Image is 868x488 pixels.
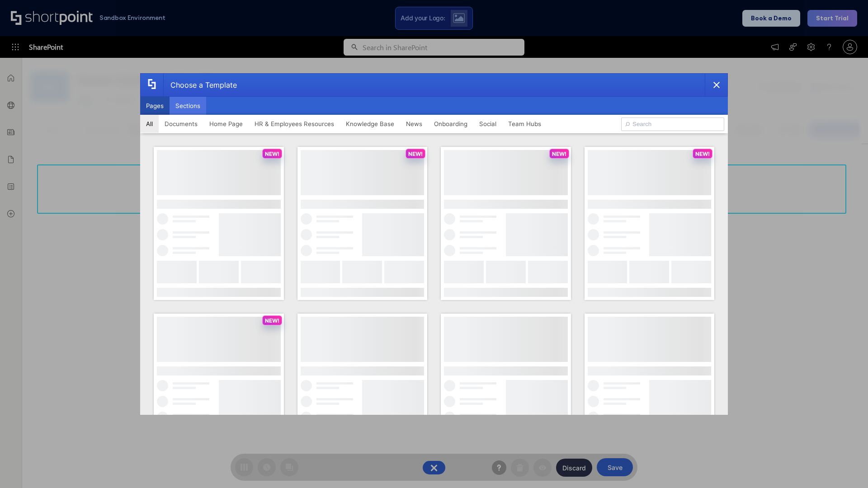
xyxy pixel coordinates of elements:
[170,97,206,115] button: Sections
[552,150,566,157] p: NEW!
[140,115,159,133] button: All
[140,73,728,415] div: template selector
[823,445,868,488] iframe: Chat Widget
[163,74,237,96] div: Choose a Template
[203,115,249,133] button: Home Page
[159,115,203,133] button: Documents
[428,115,473,133] button: Onboarding
[695,150,710,157] p: NEW!
[473,115,502,133] button: Social
[340,115,400,133] button: Knowledge Base
[400,115,428,133] button: News
[265,150,279,157] p: NEW!
[621,117,724,131] input: Search
[249,115,340,133] button: HR & Employees Resources
[265,317,279,324] p: NEW!
[502,115,547,133] button: Team Hubs
[140,97,170,115] button: Pages
[408,150,423,157] p: NEW!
